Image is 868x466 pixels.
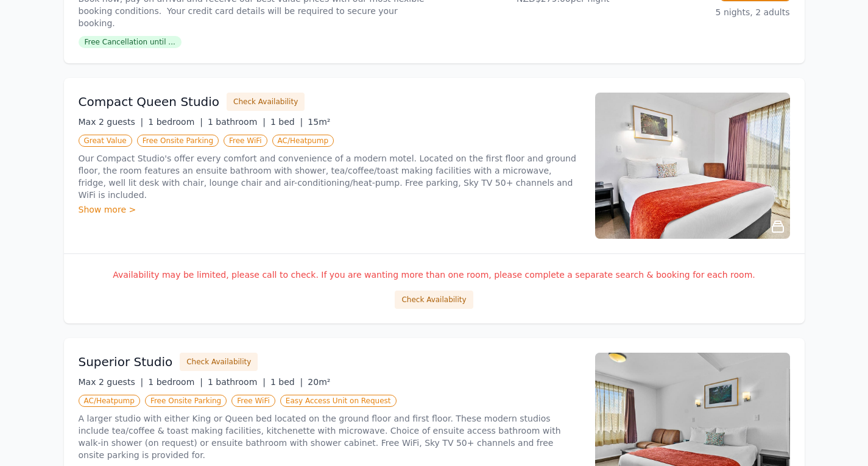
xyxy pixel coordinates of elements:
span: Free WiFi [224,135,267,147]
span: Max 2 guests | [79,377,144,387]
span: 1 bedroom | [148,377,203,387]
div: Show more > [79,203,580,216]
p: A larger studio with either King or Queen bed located on the ground floor and first floor. These ... [79,412,580,461]
span: Free Onsite Parking [145,395,227,407]
span: 1 bed | [270,377,303,387]
span: 1 bedroom | [148,117,203,127]
span: 20m² [308,377,330,387]
span: Free Onsite Parking [137,135,219,147]
span: 1 bathroom | [208,117,266,127]
span: Max 2 guests | [79,117,144,127]
span: AC/Heatpump [79,395,140,407]
span: 1 bed | [270,117,303,127]
span: Easy Access Unit on Request [280,395,397,407]
span: 1 bathroom | [208,377,266,387]
p: 5 nights, 2 adults [619,6,790,18]
span: AC/Heatpump [272,135,334,147]
span: Great Value [79,135,132,147]
span: Free WiFi [231,395,275,407]
span: 15m² [308,117,330,127]
button: Check Availability [395,291,473,309]
span: Free Cancellation until ... [79,36,182,48]
h3: Compact Queen Studio [79,93,220,110]
p: Availability may be limited, please call to check. If you are wanting more than one room, please ... [79,269,790,281]
h3: Superior Studio [79,353,173,370]
p: Our Compact Studio's offer every comfort and convenience of a modern motel. Located on the first ... [79,152,580,201]
button: Check Availability [227,93,305,111]
button: Check Availability [180,353,258,371]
